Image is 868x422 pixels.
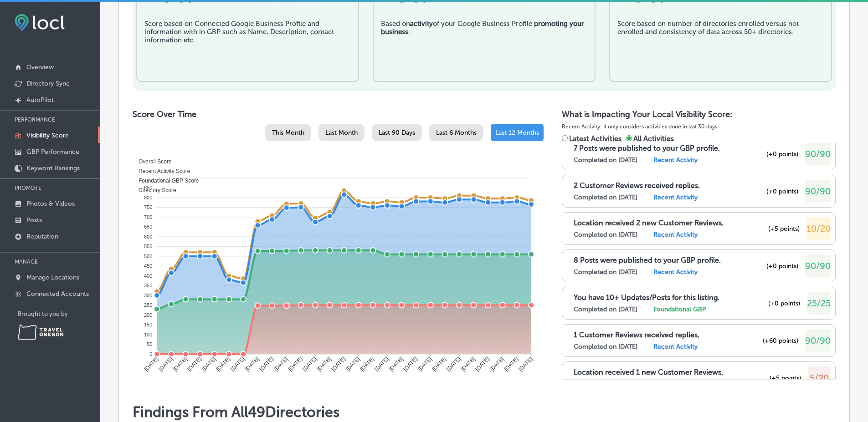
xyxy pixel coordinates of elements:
tspan: 850 [144,185,152,190]
p: Manage Locations [26,274,79,281]
span: 90/90 [805,335,831,346]
tspan: 700 [144,214,152,220]
span: All Activities [633,134,674,143]
tspan: [DATE] [287,356,304,372]
tspan: [DATE] [517,356,534,373]
label: Completed on [DATE] [574,305,637,313]
tspan: [DATE] [373,356,390,372]
tspan: [DATE] [460,356,477,372]
span: Overall Score [132,158,172,165]
span: (+60 points) [763,337,798,345]
tspan: 100 [144,332,152,337]
input: All Activities [626,135,632,141]
tspan: [DATE] [445,356,462,372]
div: Based on of your Google Business Profile . [381,20,587,65]
p: Posts [26,216,42,224]
span: 90/90 [805,148,831,159]
p: Connected Accounts [26,290,89,298]
p: Keyword Rankings [26,164,80,172]
tspan: [DATE] [186,356,203,372]
tspan: 450 [144,263,152,269]
h1: Findings From All 49 Directories [133,403,836,421]
span: Directory Score [132,187,176,193]
p: 7 Posts were published to your GBP profile. [574,144,720,153]
tspan: [DATE] [258,356,275,372]
span: 25/25 [807,298,831,309]
tspan: 550 [144,244,152,249]
label: Recent Activity [653,268,698,276]
tspan: 0 [149,351,152,357]
p: Brought to you by [18,310,100,317]
p: Visibility Score [26,132,69,139]
p: 1 Customer Reviews received replies. [574,330,699,339]
h2: Score Over Time [133,109,544,119]
span: Latest Activities [569,134,621,143]
tspan: [DATE] [200,356,217,372]
tspan: [DATE] [402,356,419,372]
tspan: [DATE] [416,356,433,372]
tspan: [DATE] [301,356,318,372]
p: You have 10+ Updates/Posts for this listing. [574,293,719,302]
tspan: 250 [144,302,152,308]
tspan: [DATE] [316,356,333,372]
label: Recent Activity [653,156,698,164]
tspan: [DATE] [215,356,232,372]
tspan: [DATE] [330,356,347,372]
p: Location received 1 new Customer Reviews. [574,368,723,376]
span: 5/20 [810,372,829,383]
label: Completed on [DATE] [574,193,637,201]
span: (+0 points) [766,150,798,158]
p: Directory Sync [26,80,70,87]
tspan: 750 [144,204,152,210]
img: Travel Oregon [18,325,63,340]
tspan: [DATE] [388,356,405,372]
label: Recent Activity [653,343,698,351]
tspan: 200 [144,312,152,318]
tspan: [DATE] [229,356,246,372]
label: Completed on [DATE] [574,156,637,164]
b: promoting your business [381,20,584,36]
tspan: [DATE] [272,356,289,372]
tspan: 500 [144,254,152,259]
span: Last 12 Months [495,129,539,137]
label: Recent Activity [653,193,698,201]
label: Foundational GBP [653,305,706,313]
label: Completed on [DATE] [574,231,637,239]
tspan: 650 [144,224,152,229]
tspan: [DATE] [488,356,505,372]
span: 10/20 [806,223,831,234]
h2: What is Impacting Your Local Visibility Score: [562,109,836,119]
label: Recent Activity [653,231,698,239]
b: activity [410,20,433,28]
span: (+0 points) [766,188,798,195]
p: 2 Customer Reviews received replies. [574,181,700,190]
tspan: 800 [144,195,152,200]
span: Foundational GBP Score [132,178,199,184]
span: Last 90 Days [379,129,415,137]
p: Location received 2 new Customer Reviews. [574,219,724,227]
span: Recent Activity Score [132,168,190,174]
div: Score based on number of directories enrolled versus not enrolled and consistency of data across ... [617,20,824,65]
p: Overview [26,63,54,71]
tspan: 400 [144,273,152,279]
p: Recent Activity: It only considers activities done in last 30 days [562,122,836,132]
span: 90/90 [805,260,831,271]
p: AutoPilot [26,96,54,104]
p: Photos & Videos [26,200,75,208]
span: (+0 points) [768,300,800,307]
span: Last Month [325,129,358,137]
span: (+0 points) [766,262,798,270]
tspan: [DATE] [244,356,261,372]
span: This Month [272,129,304,137]
tspan: [DATE] [172,356,189,372]
tspan: [DATE] [503,356,520,372]
p: 8 Posts were published to your GBP profile. [574,256,721,264]
img: fda3e92497d09a02dc62c9cd864e3231.png [15,14,65,31]
p: GBP Performance [26,148,79,156]
tspan: [DATE] [157,356,174,373]
tspan: 50 [147,341,152,347]
tspan: [DATE] [344,356,361,372]
tspan: [DATE] [359,356,376,372]
tspan: 300 [144,293,152,298]
label: Completed on [DATE] [574,343,637,351]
